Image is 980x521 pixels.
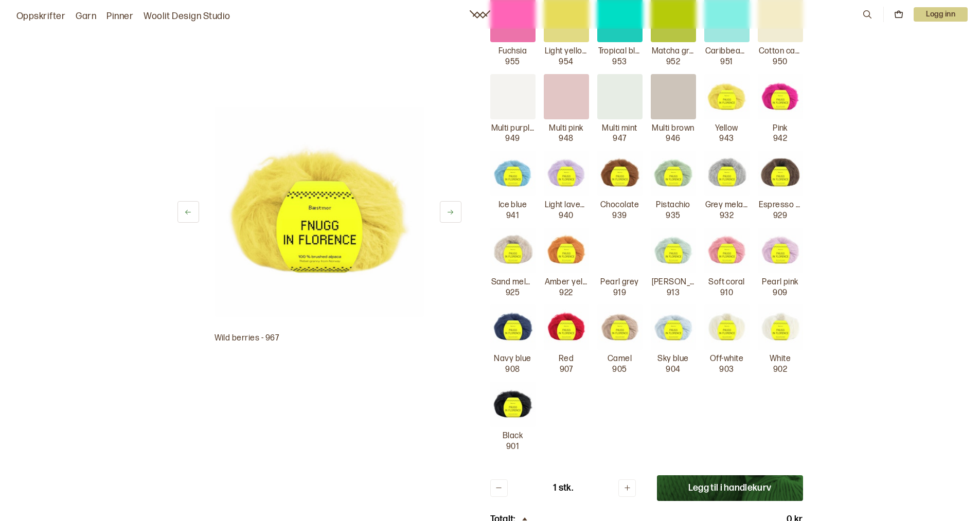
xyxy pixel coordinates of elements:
a: Pinner [106,9,133,24]
button: User dropdown [914,7,968,22]
img: Red [544,304,589,350]
p: Fuchsia [498,46,527,57]
p: Grey melange [705,200,749,211]
img: Pearl pink [758,228,803,273]
img: Espresso melange [758,151,803,196]
img: Chocolate [597,151,643,196]
p: Multi purple [491,123,534,134]
p: Wild berries - 967 [215,333,424,344]
p: Navy blue [494,354,531,365]
p: 907 [560,365,573,375]
p: 935 [666,211,680,222]
p: Espresso melange [759,200,802,211]
img: White [758,304,803,350]
p: 943 [719,134,734,145]
p: Tropical blue [598,46,642,57]
p: [PERSON_NAME] [652,277,695,288]
p: Caribbean blue [705,46,749,57]
p: 941 [506,211,519,222]
img: Pistachio [651,151,696,196]
p: 953 [612,57,627,68]
p: Pink [773,123,788,134]
p: 905 [612,365,627,375]
p: Multi pink [549,123,583,134]
p: Multi brown [652,123,694,134]
p: Black [503,431,523,442]
p: 913 [667,288,680,299]
p: Soft coral [708,277,745,288]
p: 950 [773,57,787,68]
p: Sand melange [491,277,534,288]
img: Off-white [704,304,750,350]
a: Woolit Design Studio [144,9,230,24]
p: Amber yellow [545,277,588,288]
p: 942 [773,134,787,145]
p: Cotton candy [759,46,802,57]
p: 909 [773,288,787,299]
p: 952 [666,57,680,68]
img: Light lavender [544,151,589,196]
p: 955 [505,57,520,68]
p: 946 [666,134,680,145]
img: Sky blue [651,304,696,350]
p: 951 [720,57,733,68]
p: Matcha green [652,46,695,57]
p: 949 [505,134,520,145]
p: 904 [666,365,680,375]
p: 922 [559,288,573,299]
p: 947 [613,134,626,145]
img: Ice blue [490,151,536,196]
p: Chocolate [600,200,639,211]
p: 948 [559,134,573,145]
p: Red [559,354,574,365]
p: 954 [559,57,573,68]
p: Pistachio [656,200,690,211]
img: Jade green [651,228,696,273]
p: Light lavender [545,200,588,211]
p: Multi mint [602,123,637,134]
img: Soft coral [704,228,750,273]
p: 932 [720,211,734,222]
img: Black [490,382,536,427]
p: 908 [505,365,520,375]
p: 910 [720,288,733,299]
img: Grey melange [704,151,750,196]
p: 901 [506,442,519,453]
p: Pearl pink [762,277,798,288]
p: Light yellow [545,46,588,57]
p: Ice blue [498,200,527,211]
p: Yellow [715,123,738,134]
img: Camel [597,304,643,350]
p: Logg inn [914,7,968,22]
p: Pearl grey [600,277,639,288]
p: 925 [506,288,520,299]
p: Sky blue [657,354,689,365]
a: Oppskrifter [16,9,65,24]
img: Amber yellow [544,228,589,273]
img: Sand melange [490,228,536,273]
img: Navy blue [490,304,536,350]
a: Woolit [470,10,490,19]
a: Garn [76,9,96,24]
p: 929 [773,211,787,222]
p: Off-white [710,354,743,365]
p: 919 [613,288,626,299]
p: 903 [719,365,734,375]
p: 940 [559,211,573,222]
p: 939 [612,211,627,222]
p: 902 [773,365,787,375]
p: White [770,354,791,365]
img: Pink [758,74,803,119]
button: Legg til i handlekurv [657,475,803,501]
img: Yellow [704,74,750,119]
img: Bilde av garn [215,107,424,317]
p: 1 stk. [553,482,573,494]
p: Camel [608,354,632,365]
